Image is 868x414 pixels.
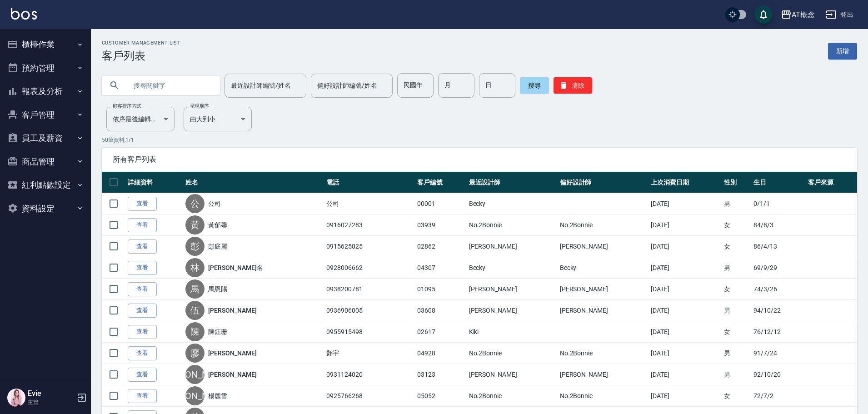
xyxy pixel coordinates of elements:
a: 查看 [128,282,157,296]
td: 76/12/12 [751,321,806,343]
td: 0915625825 [324,236,415,257]
th: 客戶來源 [806,172,857,193]
button: 員工及薪資 [4,126,87,150]
a: 黃郁馨 [208,220,227,229]
button: 櫃檯作業 [4,33,87,56]
td: 男 [722,257,751,279]
td: 0928006662 [324,257,415,279]
td: 0936906005 [324,300,415,321]
a: 新增 [828,43,857,60]
div: 伍 [185,301,205,320]
td: [DATE] [649,193,722,214]
div: 黃 [185,215,205,234]
td: 04928 [415,343,466,364]
a: 查看 [128,261,157,275]
td: 0931124020 [324,364,415,385]
td: 女 [722,214,751,236]
td: No.2Bonnie [558,214,649,236]
td: 男 [722,343,751,364]
td: Becky [558,257,649,279]
th: 客戶編號 [415,172,466,193]
a: 查看 [128,325,157,339]
a: 彭庭麗 [208,242,227,251]
td: 94/10/22 [751,300,806,321]
th: 性別 [722,172,751,193]
td: 男 [722,364,751,385]
div: 依序最後編輯時間 [106,107,175,131]
td: 公司 [324,193,415,214]
td: No.2Bonnie [467,343,558,364]
button: 登出 [822,6,857,23]
td: [DATE] [649,257,722,279]
a: 查看 [128,304,157,318]
td: 91/7/24 [751,343,806,364]
button: 紅利點數設定 [4,173,87,197]
a: 楊麗雪 [208,391,227,400]
div: 彭 [185,237,205,256]
button: 資料設定 [4,197,87,220]
td: 男 [722,193,751,214]
th: 最近設計師 [467,172,558,193]
td: 02617 [415,321,466,343]
a: [PERSON_NAME]名 [208,263,263,272]
div: [PERSON_NAME] [185,386,205,405]
a: [PERSON_NAME] [208,370,256,379]
td: [DATE] [649,236,722,257]
button: 報表及分析 [4,80,87,103]
div: 馬 [185,279,205,299]
td: No.2Bonnie [558,385,649,407]
td: 03123 [415,364,466,385]
td: [PERSON_NAME] [467,236,558,257]
td: No.2Bonnie [467,385,558,407]
div: [PERSON_NAME] [185,365,205,384]
td: 92/10/20 [751,364,806,385]
td: [DATE] [649,385,722,407]
td: 86/4/13 [751,236,806,257]
td: [PERSON_NAME] [558,279,649,300]
td: [PERSON_NAME] [467,364,558,385]
h3: 客戶列表 [102,50,180,62]
a: 公司 [208,199,221,208]
td: [DATE] [649,321,722,343]
td: [PERSON_NAME] [558,236,649,257]
div: 林 [185,258,205,277]
a: 馬恩賜 [208,284,227,294]
th: 偏好設計師 [558,172,649,193]
td: 69/9/29 [751,257,806,279]
div: 廖 [185,344,205,363]
th: 姓名 [183,172,324,193]
div: 公 [185,194,205,213]
p: 50 筆資料, 1 / 1 [102,136,857,144]
td: Kiki [467,321,558,343]
a: 查看 [128,368,157,382]
td: No.2Bonnie [558,343,649,364]
a: 查看 [128,197,157,211]
td: 翾宇 [324,343,415,364]
td: 女 [722,236,751,257]
span: 所有客戶列表 [113,155,846,164]
button: 搜尋 [520,77,549,94]
label: 顧客排序方式 [113,103,141,110]
h5: Evie [28,389,74,398]
td: 女 [722,385,751,407]
td: 72/7/2 [751,385,806,407]
td: Becky [467,257,558,279]
button: AT概念 [777,5,818,24]
td: [DATE] [649,364,722,385]
div: AT概念 [792,9,815,20]
td: 男 [722,300,751,321]
td: Becky [467,193,558,214]
a: 查看 [128,239,157,254]
button: save [754,5,773,24]
a: 陳鈺珊 [208,327,227,336]
td: 0925766268 [324,385,415,407]
td: 女 [722,321,751,343]
td: 84/8/3 [751,214,806,236]
button: 清除 [554,77,592,94]
a: 查看 [128,346,157,360]
a: [PERSON_NAME] [208,306,256,315]
button: 商品管理 [4,150,87,174]
img: Person [7,389,25,407]
td: [PERSON_NAME] [558,364,649,385]
div: 由大到小 [184,107,252,131]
